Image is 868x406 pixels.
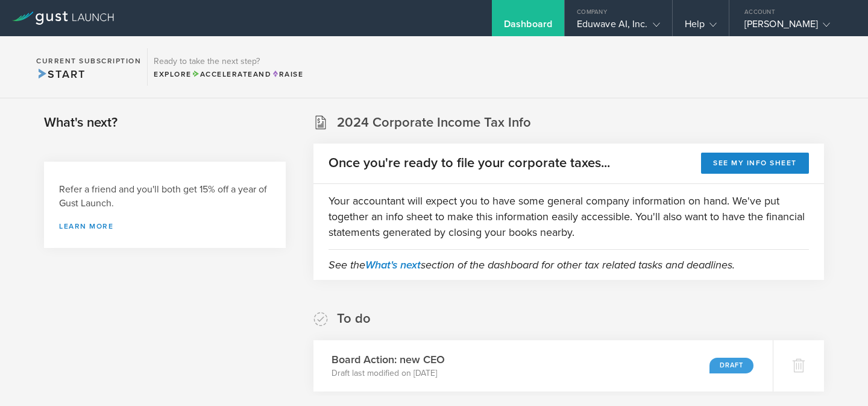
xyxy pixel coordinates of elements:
h2: 2024 Corporate Income Tax Info [337,114,531,132]
h3: Ready to take the next step? [154,57,303,66]
div: [PERSON_NAME] [744,18,847,36]
div: Ready to take the next step?ExploreAccelerateandRaise [147,48,309,86]
h2: Current Subscription [36,57,141,65]
h3: Refer a friend and you'll both get 15% off a year of Gust Launch. [59,183,271,211]
div: Draft [709,358,753,373]
div: Dashboard [504,18,552,36]
p: Draft last modified on [DATE] [332,367,445,379]
a: Learn more [59,223,271,230]
div: Board Action: new CEODraft last modified on [DATE]Draft [313,340,773,392]
h3: Board Action: new CEO [332,352,445,367]
h2: To do [337,310,371,328]
span: and [192,70,272,78]
button: See my info sheet [701,153,809,174]
div: Help [685,18,717,36]
a: What's next [365,258,421,271]
span: Start [36,68,85,81]
h2: What's next? [44,114,118,132]
span: Raise [271,70,303,78]
em: See the section of the dashboard for other tax related tasks and deadlines. [329,258,735,271]
div: Eduwave AI, Inc. [577,18,660,36]
iframe: Chat Widget [808,348,868,406]
div: Explore [154,69,303,80]
p: Your accountant will expect you to have some general company information on hand. We've put toget... [329,193,809,240]
span: Accelerate [192,70,253,78]
h2: Once you're ready to file your corporate taxes... [329,154,610,172]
